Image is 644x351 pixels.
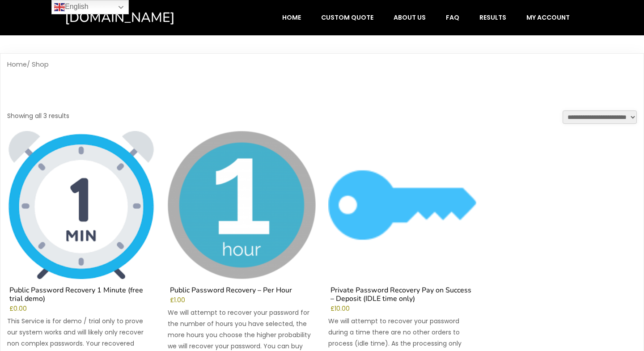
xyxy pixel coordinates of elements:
select: Shop order [563,110,637,124]
span: £ [330,304,335,313]
h2: Public Password Recovery – Per Hour [168,286,316,297]
span: My account [526,13,570,21]
a: Results [470,9,516,26]
img: Public Password Recovery 1 Minute (free trial demo) [7,131,155,279]
h1: Shop [7,76,637,110]
a: My account [517,9,579,26]
h2: Private Password Recovery Pay on Success – Deposit (IDLE time only) [328,286,476,305]
a: FAQ [436,9,469,26]
span: About Us [394,13,426,21]
a: Home [7,60,27,69]
a: [DOMAIN_NAME] [65,9,213,26]
p: Showing all 3 results [7,110,69,122]
h2: Public Password Recovery 1 Minute (free trial demo) [7,286,155,305]
a: About Us [384,9,435,26]
img: Private Password Recovery Pay on Success - Deposit (IDLE time only) [328,131,476,279]
bdi: 1.00 [170,296,185,304]
span: £ [9,304,13,313]
nav: Breadcrumb [7,60,637,69]
span: Home [282,13,301,21]
span: Custom Quote [321,13,373,21]
a: Public Password Recovery – Per Hour [168,131,316,297]
img: en [54,2,65,13]
a: Home [273,9,310,26]
span: FAQ [446,13,459,21]
a: Custom Quote [312,9,383,26]
bdi: 10.00 [330,304,350,313]
a: Public Password Recovery 1 Minute (free trial demo) [7,131,155,305]
a: Private Password Recovery Pay on Success – Deposit (IDLE time only) [328,131,476,305]
span: Results [479,13,506,21]
bdi: 0.00 [9,304,27,313]
img: Public Password Recovery - Per Hour [168,131,316,279]
span: £ [170,296,174,304]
